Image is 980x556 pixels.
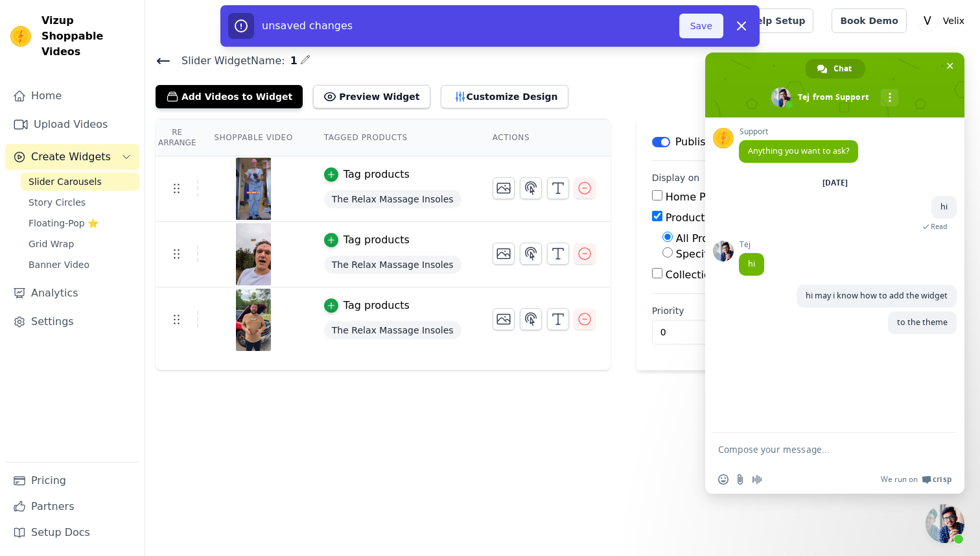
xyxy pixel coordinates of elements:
[666,269,745,281] label: Collection Page
[477,119,611,156] th: Actions
[652,171,700,184] legend: Display on
[29,258,89,271] span: Banner Video
[739,240,764,249] span: Tej
[21,256,139,274] a: Banner Video
[748,258,755,269] span: hi
[324,190,461,208] span: The Relax Massage Insoles
[29,237,74,250] span: Grid Wrap
[21,214,139,232] a: Floating-Pop ⭐
[324,256,461,274] span: The Relax Massage Insoles
[21,235,139,253] a: Grid Wrap
[933,474,951,485] span: Crisp
[324,232,410,248] button: Tag products
[5,144,139,170] button: Create Widgets
[156,119,198,156] th: Re Arrange
[493,308,515,330] button: Change Thumbnail
[324,298,410,313] button: Tag products
[324,167,410,182] button: Tag products
[235,289,272,351] img: vizup-images-f834.png
[676,248,793,260] label: Specific Product Pages
[652,304,793,317] label: Priority
[156,85,303,108] button: Add Videos to Widget
[881,474,951,485] a: We run onCrisp
[198,119,308,156] th: Shoppable Video
[5,468,139,494] a: Pricing
[718,433,926,465] textarea: Compose your message...
[897,317,948,328] span: to the theme
[940,201,948,212] span: hi
[5,520,139,546] a: Setup Docs
[441,85,568,108] button: Customize Design
[324,321,461,339] span: The Relax Massage Insoles
[21,193,139,212] a: Story Circles
[822,179,848,187] div: [DATE]
[748,145,849,156] span: Anything you want to ask?
[5,112,139,138] a: Upload Videos
[235,223,272,285] img: vizup-images-03a5.png
[735,474,745,485] span: Send a file
[739,127,858,136] span: Support
[300,52,310,69] div: Edit Name
[235,158,272,220] img: vizup-images-5a53.png
[666,212,734,224] label: Product Page
[5,309,139,335] a: Settings
[676,232,765,245] label: All Product Pages
[679,14,723,38] button: Save
[931,222,948,231] span: Read
[344,298,410,313] div: Tag products
[262,19,353,32] span: unsaved changes
[29,196,86,209] span: Story Circles
[881,474,918,485] span: We run on
[834,59,852,79] span: Chat
[718,474,729,485] span: Insert an emoji
[313,85,430,108] button: Preview Widget
[666,191,725,203] label: Home Page
[493,177,515,199] button: Change Thumbnail
[943,59,957,73] span: Close chat
[309,119,477,156] th: Tagged Products
[29,217,99,230] span: Floating-Pop ⭐
[675,134,725,150] p: Published
[926,504,964,543] a: Close chat
[171,53,285,69] span: Slider Widget Name:
[29,175,102,188] span: Slider Carousels
[5,280,139,306] a: Analytics
[21,173,139,191] a: Slider Carousels
[344,167,410,182] div: Tag products
[806,290,948,301] span: hi may i know how to add the widget
[5,494,139,520] a: Partners
[806,59,865,79] a: Chat
[285,53,297,69] span: 1
[493,243,515,265] button: Change Thumbnail
[752,474,762,485] span: Audio message
[344,232,410,248] div: Tag products
[31,149,111,165] span: Create Widgets
[5,83,139,109] a: Home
